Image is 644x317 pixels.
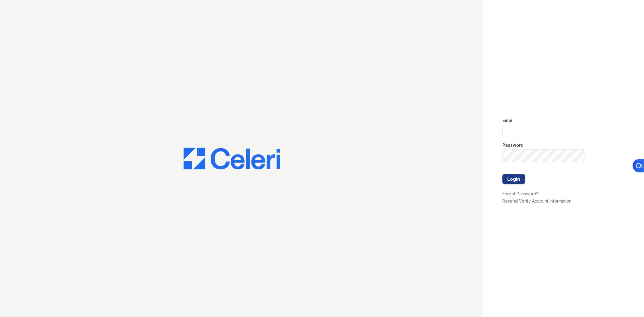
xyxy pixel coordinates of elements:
[502,142,524,148] label: Password
[502,191,538,196] a: Forgot Password?
[184,148,280,169] img: CE_Logo_Blue-a8612792a0a2168367f1c8372b55b34899dd931a85d93a1a3d3e32e68fde9ad4.png
[502,198,572,203] a: Resend Verify Account Information
[502,117,514,123] label: Email
[502,174,525,184] button: Login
